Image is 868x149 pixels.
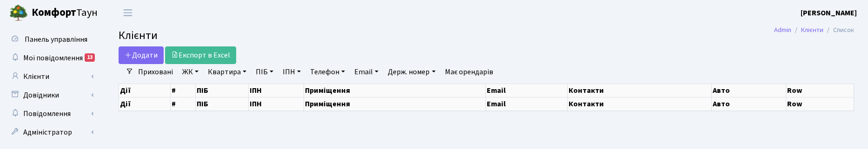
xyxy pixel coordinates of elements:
[119,27,158,44] span: Клієнти
[5,86,98,104] a: Довідники
[774,25,791,35] a: Admin
[304,84,485,97] th: Приміщення
[823,25,854,35] li: Список
[351,64,382,80] a: Email
[304,97,485,110] th: Приміщення
[567,97,711,110] th: Контакти
[5,123,98,142] a: Адміністратор
[119,84,171,97] th: Дії
[801,7,857,19] a: [PERSON_NAME]
[165,46,236,64] a: Експорт в Excel
[116,5,139,20] button: Переключити навігацію
[134,64,177,80] a: Приховані
[32,5,98,21] span: Таун
[119,97,171,110] th: Дії
[485,97,567,110] th: Email
[5,67,98,86] a: Клієнти
[279,64,305,80] a: ІПН
[171,84,196,97] th: #
[801,8,857,18] b: [PERSON_NAME]
[786,84,854,97] th: Row
[249,84,304,97] th: ІПН
[567,84,711,97] th: Контакти
[441,64,497,80] a: Має орендарів
[786,97,854,110] th: Row
[252,64,277,80] a: ПІБ
[801,25,823,35] a: Клієнти
[5,30,98,49] a: Панель управління
[195,97,249,110] th: ПІБ
[204,64,250,80] a: Квартира
[711,84,786,97] th: Авто
[32,5,76,20] b: Комфорт
[195,84,249,97] th: ПІБ
[125,50,158,60] span: Додати
[171,97,196,110] th: #
[711,97,786,110] th: Авто
[25,34,87,45] span: Панель управління
[384,64,439,80] a: Держ. номер
[5,49,98,67] a: Мої повідомлення13
[760,20,868,40] nav: breadcrumb
[9,4,28,22] img: logo.png
[249,97,304,110] th: ІПН
[179,64,202,80] a: ЖК
[306,64,349,80] a: Телефон
[485,84,567,97] th: Email
[23,53,83,63] span: Мої повідомлення
[5,104,98,123] a: Повідомлення
[119,46,164,64] a: Додати
[85,53,95,62] div: 13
